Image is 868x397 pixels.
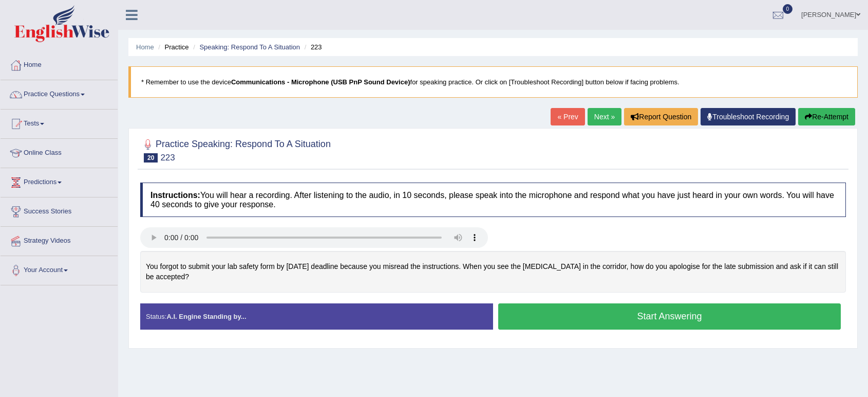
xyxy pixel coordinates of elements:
[1,168,118,194] a: Predictions
[701,108,796,125] a: Troubleshoot Recording
[1,197,118,223] a: Success Stories
[1,110,118,135] a: Tests
[1,256,118,282] a: Your Account
[199,43,300,51] a: Speaking: Respond To A Situation
[1,51,118,77] a: Home
[551,108,584,125] a: « Prev
[150,191,200,200] b: Instructions:
[302,42,322,52] li: 223
[166,313,246,320] strong: A.I. Engine Standing by...
[144,153,158,163] span: 20
[1,139,118,165] a: Online Class
[140,251,846,293] div: You forgot to submit your lab safety form by [DATE] deadline because you misread the instructions...
[231,78,410,86] b: Communications - Microphone (USB PnP Sound Device)
[783,4,793,14] span: 0
[140,137,331,163] h2: Practice Speaking: Respond To A Situation
[160,153,175,163] small: 223
[588,108,621,125] a: Next »
[1,227,118,252] a: Strategy Videos
[798,108,855,125] button: Re-Attempt
[140,303,493,330] div: Status:
[1,80,118,106] a: Practice Questions
[498,303,841,330] button: Start Answering
[156,42,188,52] li: Practice
[624,108,698,125] button: Report Question
[128,66,858,98] blockquote: * Remember to use the device for speaking practice. Or click on [Troubleshoot Recording] button b...
[140,183,846,217] h4: You will hear a recording. After listening to the audio, in 10 seconds, please speak into the mic...
[136,43,154,51] a: Home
